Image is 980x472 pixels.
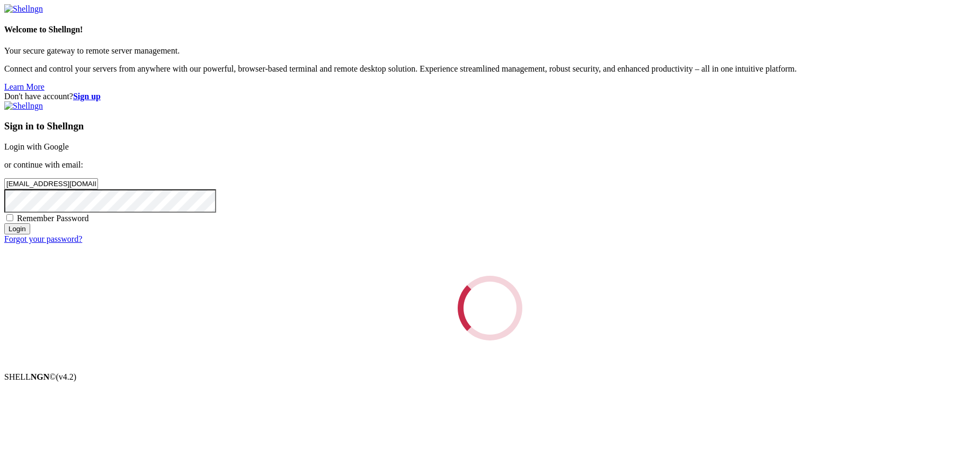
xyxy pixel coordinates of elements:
h4: Welcome to Shellngn! [4,25,976,34]
input: Remember Password [6,214,13,221]
a: Forgot your password? [4,234,82,243]
img: Shellngn [4,101,43,111]
div: Loading... [450,268,530,348]
p: or continue with email: [4,160,976,170]
a: Sign up [73,92,101,101]
div: Don't have account? [4,92,976,101]
a: Login with Google [4,142,69,151]
a: Learn More [4,82,44,91]
h3: Sign in to Shellngn [4,120,976,132]
input: Login [4,223,30,234]
b: NGN [31,372,50,381]
span: 4.2.0 [56,372,77,381]
span: SHELL © [4,372,76,381]
img: Shellngn [4,4,43,14]
p: Your secure gateway to remote server management. [4,46,976,56]
p: Connect and control your servers from anywhere with our powerful, browser-based terminal and remo... [4,64,976,74]
span: Remember Password [17,214,89,223]
input: Email address [4,178,98,189]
